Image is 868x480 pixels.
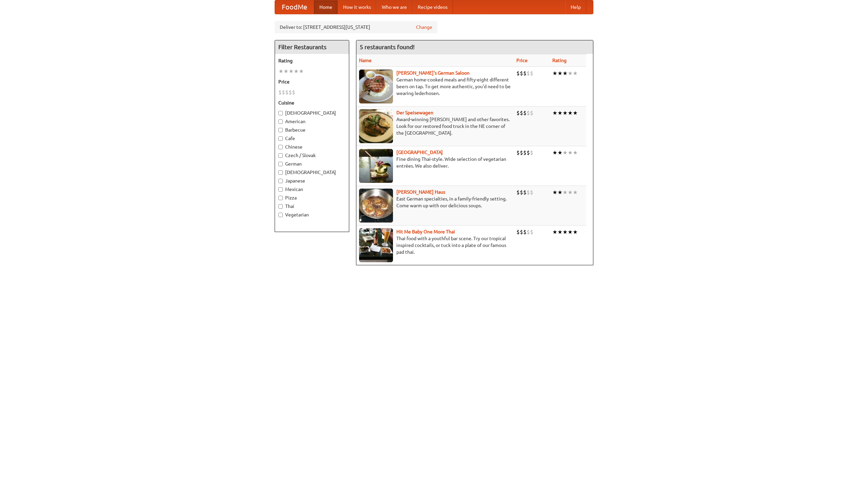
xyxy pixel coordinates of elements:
li: $ [516,70,520,77]
p: Thai food with a youthful bar scene. Try our tropical inspired cocktails, or tuck into a plate of... [359,235,511,255]
img: babythai.jpg [359,228,393,262]
label: German [278,160,346,167]
li: $ [527,189,530,196]
li: ★ [552,109,557,117]
li: ★ [552,149,557,156]
li: $ [282,89,285,96]
li: ★ [299,68,304,75]
p: German home-cooked meals and fifty-eight different beers on tap. To get more authentic, you'd nee... [359,76,511,97]
label: [DEMOGRAPHIC_DATA] [278,169,346,176]
h5: Rating [278,57,346,64]
input: [DEMOGRAPHIC_DATA] [278,111,283,115]
li: $ [516,149,520,156]
li: $ [289,89,292,96]
label: Cafe [278,135,346,142]
li: ★ [563,149,568,156]
h5: Price [278,78,346,85]
li: ★ [568,149,573,156]
a: FoodMe [275,0,314,14]
li: $ [530,189,533,196]
li: $ [520,149,523,156]
p: Fine dining Thai-style. Wide selection of vegetarian entrées. We also deliver. [359,156,511,169]
a: Who we are [376,0,412,14]
li: $ [523,228,527,236]
input: [DEMOGRAPHIC_DATA] [278,170,283,175]
label: Vegetarian [278,211,346,218]
input: American [278,119,283,124]
p: East German specialties, in a family-friendly setting. Come warm up with our delicious soups. [359,195,511,209]
input: Mexican [278,187,283,192]
label: Japanese [278,177,346,184]
a: [PERSON_NAME] Haus [396,189,445,195]
li: ★ [557,228,563,236]
a: Home [314,0,338,14]
li: $ [520,109,523,117]
input: German [278,162,283,166]
li: $ [292,89,295,96]
li: $ [516,109,520,117]
label: Barbecue [278,127,346,133]
li: $ [530,228,533,236]
li: $ [516,189,520,196]
li: ★ [568,70,573,77]
li: ★ [552,189,557,196]
label: Chinese [278,143,346,150]
li: ★ [573,70,578,77]
input: Czech / Slovak [278,153,283,158]
li: ★ [568,109,573,117]
h4: Filter Restaurants [275,40,349,54]
a: How it works [338,0,376,14]
b: Hit Me Baby One More Thai [396,229,455,234]
li: ★ [563,109,568,117]
li: $ [520,228,523,236]
img: speisewagen.jpg [359,109,393,143]
li: $ [278,89,282,96]
input: Thai [278,204,283,209]
li: ★ [568,189,573,196]
input: Pizza [278,196,283,200]
li: ★ [573,109,578,117]
label: Pizza [278,194,346,201]
li: ★ [568,228,573,236]
a: Name [359,58,372,63]
li: $ [530,109,533,117]
a: Recipe videos [412,0,453,14]
label: Thai [278,203,346,210]
li: $ [523,70,527,77]
input: Chinese [278,145,283,149]
li: ★ [573,228,578,236]
li: $ [285,89,289,96]
a: Price [516,58,528,63]
li: ★ [563,228,568,236]
li: $ [516,228,520,236]
a: Der Speisewagen [396,110,433,115]
li: ★ [294,68,299,75]
li: ★ [552,228,557,236]
img: satay.jpg [359,149,393,183]
li: $ [523,149,527,156]
li: $ [520,70,523,77]
li: $ [530,70,533,77]
a: Help [565,0,586,14]
li: $ [520,189,523,196]
li: $ [527,149,530,156]
li: ★ [283,68,289,75]
li: $ [523,109,527,117]
li: ★ [552,70,557,77]
h5: Cuisine [278,99,346,106]
a: [GEOGRAPHIC_DATA] [396,150,443,155]
li: ★ [557,189,563,196]
li: $ [527,109,530,117]
li: ★ [557,149,563,156]
a: [PERSON_NAME]'s German Saloon [396,70,470,76]
ng-pluralize: 5 restaurants found! [360,44,415,50]
li: ★ [557,70,563,77]
input: Japanese [278,179,283,183]
div: Deliver to: [STREET_ADDRESS][US_STATE] [275,21,437,33]
p: Award-winning [PERSON_NAME] and other favorites. Look for our restored food truck in the NE corne... [359,116,511,136]
li: $ [530,149,533,156]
